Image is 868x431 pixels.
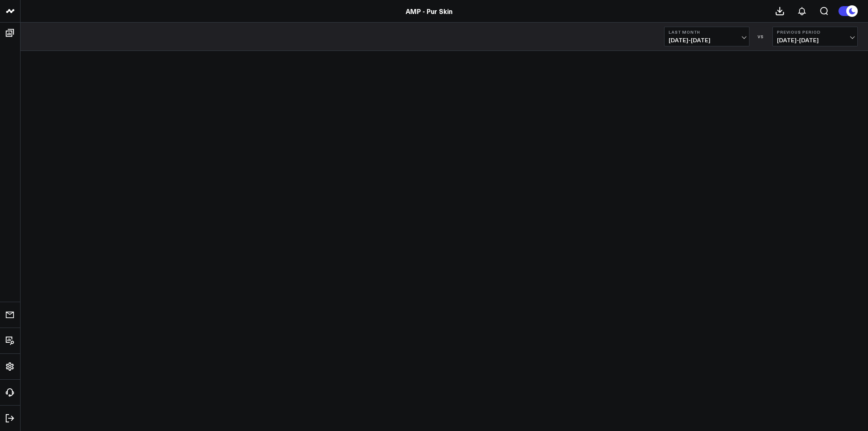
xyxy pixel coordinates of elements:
[669,37,745,44] span: [DATE] - [DATE]
[754,34,768,39] div: VS
[406,7,452,16] a: AMP - Pur Skin
[664,27,749,46] button: Last Month[DATE]-[DATE]
[777,30,853,34] b: Previous Period
[669,30,745,34] b: Last Month
[772,27,858,46] button: Previous Period[DATE]-[DATE]
[777,37,853,44] span: [DATE] - [DATE]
